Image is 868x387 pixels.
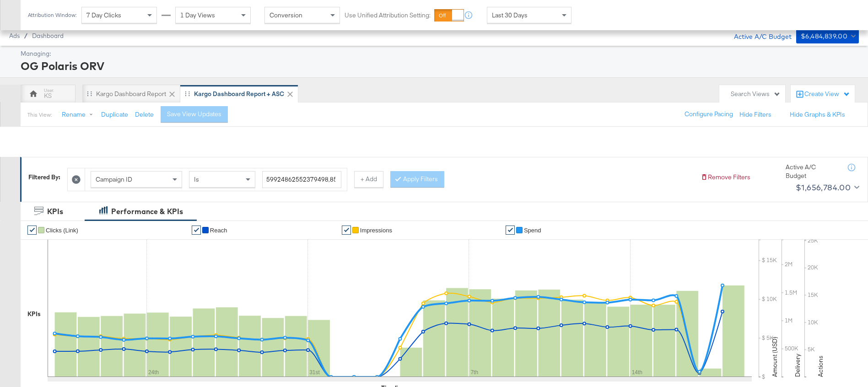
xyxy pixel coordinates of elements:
button: Rename [55,107,103,123]
div: Attribution Window: [27,12,77,18]
div: Active A/C Budget [786,163,836,180]
div: Kargo Dashboard Report + ASC [194,90,284,98]
span: Last 30 Days [492,11,528,19]
div: Active A/C Budget [724,29,792,43]
button: + Add [354,171,383,188]
text: Actions [816,355,825,377]
span: Is [194,175,199,183]
div: This View: [27,111,52,118]
span: Clicks (Link) [46,227,78,234]
div: KS [44,91,52,100]
div: KPIs [47,206,63,217]
div: $6,484,839.00 [801,31,847,42]
button: Duplicate [101,110,128,119]
button: $1,656,784.00 [792,180,861,195]
text: Amount (USD) [771,337,779,377]
div: $1,656,784.00 [796,181,851,194]
div: Managing: [21,49,857,58]
div: Drag to reorder tab [87,91,92,96]
div: OG Polaris ORV [21,58,857,74]
a: Dashboard [32,32,64,39]
button: Remove Filters [701,173,750,182]
div: Kargo Dashboard Report [96,90,166,98]
button: $6,484,839.00 [796,29,859,43]
span: 7 Day Clicks [86,11,121,19]
a: ✔ [342,226,351,235]
span: Conversion [270,11,302,19]
div: Search Views [731,90,781,98]
span: Impressions [360,227,392,234]
text: Delivery [793,354,802,377]
label: Use Unified Attribution Setting: [345,11,431,20]
span: Ads [9,32,20,39]
input: Enter a search term [262,171,341,188]
span: / [20,32,32,39]
span: 1 Day Views [180,11,215,19]
button: Hide Graphs & KPIs [790,110,845,119]
span: Campaign ID [96,175,132,183]
div: Drag to reorder tab [185,91,190,96]
div: Filtered By: [28,173,60,182]
button: Hide Filters [739,110,771,119]
div: Performance & KPIs [111,206,183,217]
a: ✔ [506,226,515,235]
div: Create View [804,90,850,99]
button: Configure Pacing [678,106,739,123]
span: Reach [210,227,227,234]
button: Delete [135,110,154,119]
span: Spend [524,227,541,234]
a: ✔ [27,226,37,235]
div: KPIs [27,310,41,318]
a: ✔ [192,226,201,235]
